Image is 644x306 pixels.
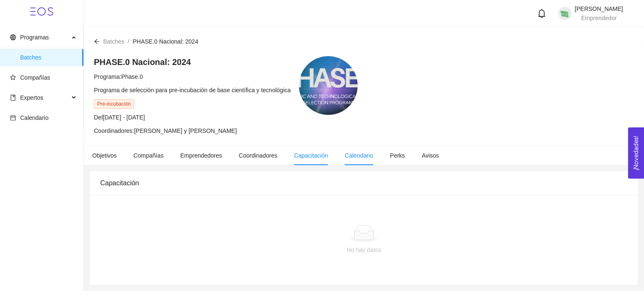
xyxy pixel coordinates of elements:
span: bell [537,9,546,18]
span: Objetivos [92,152,117,159]
span: [PERSON_NAME] [575,5,623,12]
span: arrow-left [94,39,100,44]
span: star [10,75,16,80]
span: Coordinadores: [PERSON_NAME] y [PERSON_NAME] [94,127,237,134]
span: Capacitación [294,152,328,159]
span: Programa de selección para pre-incubación de base científica y tecnológica [94,87,291,93]
span: Programas [20,34,49,41]
div: Capacitación [100,171,628,195]
span: calendar [10,115,16,121]
div: No hay datos [107,245,621,254]
span: Programa: Phase.0 [94,73,143,80]
span: Batches [103,38,125,45]
span: Emprendedores [180,152,222,159]
span: Compañías [20,74,50,81]
img: 1746566496417-168393.png [558,7,571,20]
span: Calendario [20,114,49,121]
span: book [10,95,16,101]
span: Pre-incubación [94,99,134,109]
span: Emprendedor [581,15,617,21]
button: Open Feedback Widget [628,127,644,179]
h4: PHASE.0 Nacional: 2024 [94,56,291,68]
span: Perks [390,152,405,159]
span: Calendario [345,152,373,159]
span: global [10,34,16,40]
span: Coordinadores [239,152,278,159]
span: Avisos [422,152,439,159]
span: Compañías [133,152,164,159]
span: Del [DATE] - [DATE] [94,114,145,121]
span: Expertos [20,94,43,101]
span: Batches [20,49,77,66]
span: PHASE.0 Nacional: 2024 [132,38,198,45]
span: / [128,38,130,45]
